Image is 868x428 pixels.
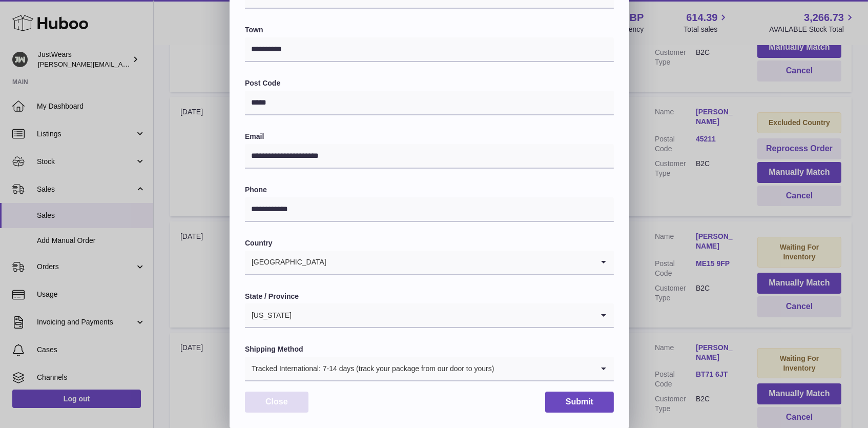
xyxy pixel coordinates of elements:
label: Email [245,132,614,141]
span: [GEOGRAPHIC_DATA] [245,251,327,274]
label: Phone [245,185,614,195]
input: Search for option [327,251,593,274]
button: Submit [545,392,614,413]
label: Country [245,238,614,248]
label: Town [245,25,614,35]
label: Post Code [245,78,614,88]
button: Close [245,392,308,413]
label: State / Province [245,292,614,301]
div: Search for option [245,303,614,328]
span: Tracked International: 7-14 days (track your package from our door to yours) [245,357,494,380]
input: Search for option [494,357,593,380]
div: Search for option [245,251,614,275]
div: Search for option [245,357,614,381]
input: Search for option [292,303,593,327]
label: Shipping Method [245,344,614,354]
span: [US_STATE] [245,303,292,327]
